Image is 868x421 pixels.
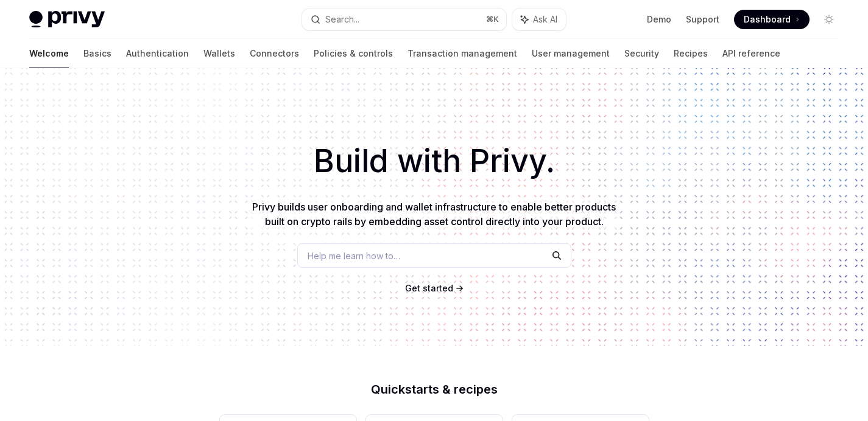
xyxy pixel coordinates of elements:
[250,39,299,68] a: Connectors
[220,383,649,395] h2: Quickstarts & recipes
[486,15,499,24] span: ⌘ K
[722,39,780,68] a: API reference
[744,13,791,26] span: Dashboard
[29,11,105,28] img: light logo
[83,39,111,68] a: Basics
[532,39,610,68] a: User management
[819,10,839,29] button: Toggle dark mode
[408,39,517,68] a: Transaction management
[252,201,616,228] span: Privy builds user onboarding and wallet infrastructure to enable better products built on crypto ...
[734,10,810,29] a: Dashboard
[203,39,235,68] a: Wallets
[325,12,359,27] div: Search...
[512,9,566,30] button: Ask AI
[405,283,453,293] span: Get started
[302,9,506,30] button: Search...⌘K
[533,13,557,26] span: Ask AI
[405,282,453,294] a: Get started
[686,13,719,26] a: Support
[29,39,69,68] a: Welcome
[314,39,393,68] a: Policies & controls
[674,39,708,68] a: Recipes
[647,13,671,26] a: Demo
[126,39,189,68] a: Authentication
[624,39,659,68] a: Security
[308,249,400,262] span: Help me learn how to…
[19,137,849,185] h1: Build with Privy.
